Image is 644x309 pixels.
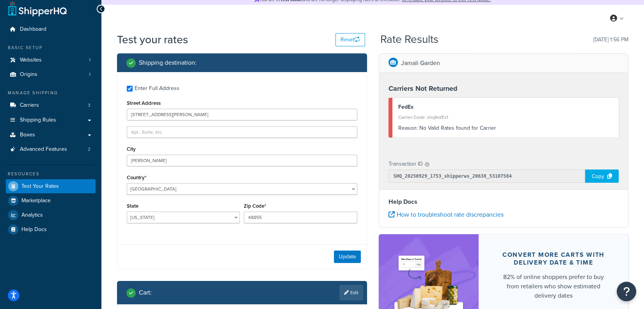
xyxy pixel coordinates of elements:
[127,126,357,138] input: Apt., Suite, etc.
[88,102,90,109] span: 3
[6,90,96,96] div: Manage Shipping
[20,57,42,64] span: Websites
[135,83,179,94] div: Enter Full Address
[21,212,43,219] span: Analytics
[389,197,619,207] h4: Help Docs
[20,71,37,78] span: Origins
[6,171,96,177] div: Resources
[398,112,613,123] div: Carrier Code: shqfedEx1
[127,86,133,92] input: Enter Full Address
[398,102,613,113] div: FedEx
[401,58,440,69] p: Jamali Garden
[6,179,96,193] a: Test Your Rates
[244,203,266,209] label: Zip Code*
[6,222,96,237] a: Help Docs
[497,272,610,300] div: 82% of online shoppers prefer to buy from retailers who show estimated delivery dates
[88,146,90,153] span: 2
[89,57,90,64] span: 1
[20,146,67,153] span: Advanced Features
[6,53,96,67] a: Websites1
[127,203,138,209] label: State
[6,67,96,82] a: Origins1
[617,282,636,301] button: Open Resource Center
[6,98,96,113] li: Carriers
[335,33,365,46] button: Reset
[21,198,51,204] span: Marketplace
[593,34,628,45] p: [DATE] 1:56 PM
[139,59,197,66] h2: Shipping destination :
[20,26,46,33] span: Dashboard
[6,98,96,113] a: Carriers3
[6,22,96,37] a: Dashboard
[89,71,90,78] span: 1
[6,113,96,127] a: Shipping Rules
[117,32,188,47] h1: Test your rates
[127,100,161,106] label: Street Address
[6,142,96,157] li: Advanced Features
[6,128,96,142] a: Boxes
[139,289,152,296] h2: Cart :
[6,194,96,208] a: Marketplace
[20,132,35,138] span: Boxes
[398,123,613,134] div: No Valid Rates found for Carrier
[127,175,146,180] label: Country*
[585,170,619,183] div: Copy
[398,124,418,132] span: Reason:
[20,102,39,109] span: Carriers
[334,251,361,263] button: Update
[21,183,59,190] span: Test Your Rates
[389,159,423,170] p: Transaction ID
[389,83,458,94] strong: Carriers Not Returned
[339,285,363,300] a: Edit
[127,146,136,152] label: City
[6,142,96,157] a: Advanced Features2
[389,210,504,219] a: How to troubleshoot rate discrepancies
[6,67,96,82] li: Origins
[21,226,47,233] span: Help Docs
[497,251,610,267] div: Convert more carts with delivery date & time
[6,44,96,51] div: Basic Setup
[380,34,438,46] h2: Rate Results
[20,117,56,124] span: Shipping Rules
[6,208,96,222] a: Analytics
